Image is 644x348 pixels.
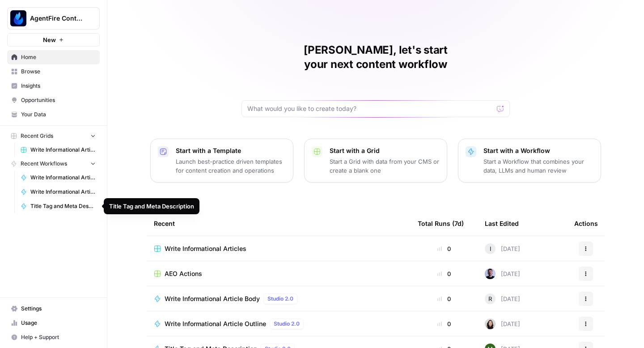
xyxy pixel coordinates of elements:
button: New [7,33,100,47]
span: AEO Actions [165,269,202,278]
div: [DATE] [485,268,520,279]
h1: [PERSON_NAME], let's start your next content workflow [241,43,510,72]
p: Start a Grid with data from your CMS or create a blank one [330,157,440,175]
div: 0 [418,269,470,278]
a: Write Informational Article Outline [17,185,100,199]
span: Write Informational Article Body [165,294,260,303]
a: Insights [7,79,100,93]
a: Write Informational Articles [154,244,403,253]
span: Settings [21,305,96,313]
a: Home [7,50,100,64]
p: Start with a Workflow [483,146,593,155]
span: Opportunities [21,96,96,104]
span: Write Informational Article Outline [165,319,266,328]
span: I [490,244,491,253]
a: AEO Actions [154,269,403,278]
p: Launch best-practice driven templates for content creation and operations [176,157,286,175]
a: Title Tag and Meta Description [17,199,100,213]
span: Studio 2.0 [274,320,300,328]
div: [DATE] [485,243,520,254]
span: Usage [21,319,96,327]
span: Home [21,53,96,61]
a: Browse [7,64,100,79]
span: Write Informational Article Body [30,174,96,182]
div: Total Runs (7d) [418,211,464,236]
button: Workspace: AgentFire Content [7,7,100,30]
button: Start with a WorkflowStart a Workflow that combines your data, LLMs and human review [458,139,601,182]
button: Start with a GridStart a Grid with data from your CMS or create a blank one [304,139,447,182]
span: Help + Support [21,333,96,341]
p: Start with a Grid [330,146,440,155]
img: t5ef5oef8zpw1w4g2xghobes91mw [485,318,496,329]
span: AgentFire Content [30,14,84,23]
div: Actions [574,211,598,236]
p: Start with a Template [176,146,286,155]
span: Title Tag and Meta Description [30,202,96,210]
div: [DATE] [485,293,520,304]
div: [DATE] [485,318,520,329]
p: Start a Workflow that combines your data, LLMs and human review [483,157,593,175]
a: Write Informational Article BodyStudio 2.0 [154,293,403,304]
span: Recent Workflows [21,160,67,168]
span: Write Informational Articles [165,244,246,253]
div: Recent [154,211,403,236]
img: mtb5lffcyzxtxeymzlrcp6m5jts6 [485,268,496,279]
button: Recent Workflows [7,157,100,170]
span: Browse [21,68,96,76]
button: Recent Grids [7,129,100,143]
div: 0 [418,294,470,303]
a: Settings [7,301,100,316]
span: Write Informational Articles [30,146,96,154]
a: Write Informational Articles [17,143,100,157]
span: Studio 2.0 [267,295,293,303]
span: Write Informational Article Outline [30,188,96,196]
span: R [488,294,492,303]
input: What would you like to create today? [247,104,493,113]
a: Your Data [7,107,100,122]
span: Insights [21,82,96,90]
div: Last Edited [485,211,519,236]
span: Your Data [21,110,96,119]
a: Write Informational Article Body [17,170,100,185]
a: Usage [7,316,100,330]
button: Help + Support [7,330,100,344]
div: 0 [418,319,470,328]
div: 0 [418,244,470,253]
a: Write Informational Article OutlineStudio 2.0 [154,318,403,329]
span: Recent Grids [21,132,53,140]
a: Opportunities [7,93,100,107]
span: New [43,35,56,44]
img: AgentFire Content Logo [10,10,26,26]
button: Start with a TemplateLaunch best-practice driven templates for content creation and operations [150,139,293,182]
